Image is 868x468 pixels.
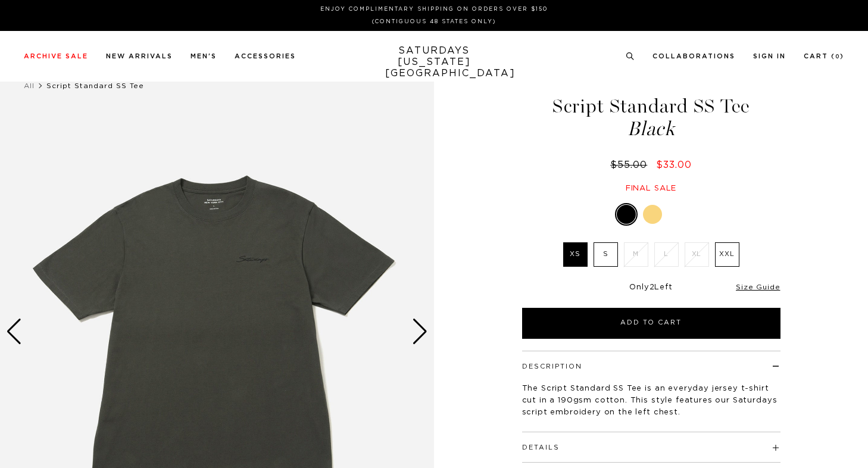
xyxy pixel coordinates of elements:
a: SATURDAYS[US_STATE][GEOGRAPHIC_DATA] [385,45,483,79]
div: Final sale [520,183,782,194]
div: Previous slide [6,319,22,345]
a: Collaborations [652,53,735,60]
span: Black [520,119,782,139]
a: Men's [191,53,217,60]
span: $33.00 [656,160,692,170]
a: New Arrivals [106,53,173,60]
span: Script Standard SS Tee [46,82,144,89]
a: Archive Sale [24,53,88,60]
a: Cart (0) [804,53,844,60]
button: Add to Cart [522,308,780,339]
a: All [24,82,35,89]
span: 2 [650,283,655,291]
p: Enjoy Complimentary Shipping on Orders Over $150 [29,5,839,14]
del: $55.00 [610,160,652,170]
label: XXL [715,242,739,267]
button: Description [522,363,582,370]
a: Sign In [753,53,786,60]
p: The Script Standard SS Tee is an everyday jersey t-shirt cut in a 190gsm cotton. This style featu... [522,383,780,419]
label: S [594,242,618,267]
h1: Script Standard SS Tee [520,96,782,139]
a: Accessories [235,53,296,60]
small: 0 [835,54,840,60]
div: Next slide [412,319,428,345]
div: Only Left [522,283,780,293]
label: XS [563,242,588,267]
button: Details [522,444,560,451]
p: (Contiguous 48 States Only) [29,17,839,26]
a: Size Guide [736,283,780,291]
